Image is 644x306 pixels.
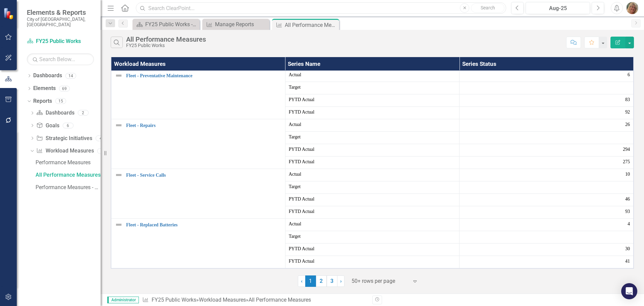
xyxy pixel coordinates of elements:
div: Performance Measures - Monthly Report [36,184,101,190]
div: All Performance Measures [285,21,337,29]
span: FYTD Actual [289,258,456,265]
span: 92 [625,109,630,116]
input: Search Below... [27,53,94,65]
a: Manage Reports [204,20,268,29]
td: Double-Click to Edit [285,82,459,94]
img: Not Defined [115,121,123,129]
td: Double-Click to Edit [460,219,634,231]
img: Not Defined [115,171,123,179]
div: Performance Measures [36,160,101,166]
button: Aug-25 [526,2,590,14]
a: FY25 Public Works [152,297,196,303]
span: PYTD Actual [289,246,456,252]
span: Actual [289,171,456,178]
span: FYTD Actual [289,159,456,165]
div: Open Intercom Messenger [621,283,637,299]
small: City of [GEOGRAPHIC_DATA], [GEOGRAPHIC_DATA] [27,16,94,28]
a: Fleet - Preventative Maintenance [126,73,282,78]
a: Reports [33,97,52,105]
td: Double-Click to Edit [285,70,459,82]
td: Double-Click to Edit [285,181,459,194]
span: 26 [625,121,630,128]
span: 294 [623,146,630,153]
a: Elements [33,85,56,92]
td: Double-Click to Edit Right Click for Context Menu [111,119,285,169]
span: 4 [628,221,630,227]
span: › [340,278,342,284]
span: 1 [305,275,316,287]
div: 6 [63,123,73,128]
span: Search [481,5,495,10]
img: Not Defined [115,221,123,229]
div: Manage Reports [215,20,268,29]
a: Goals [36,122,59,130]
div: All Performance Measures [126,36,206,43]
span: 93 [625,208,630,215]
span: 275 [623,159,630,165]
span: Target [289,84,456,91]
img: Hallie Pelham [626,2,638,14]
a: Dashboards [33,72,62,80]
input: Search ClearPoint... [136,2,506,14]
a: Workload Measures [199,297,246,303]
span: Target [289,134,456,140]
img: ClearPoint Strategy [3,8,15,19]
span: Actual [289,221,456,227]
span: 10 [625,171,630,178]
a: FY25 Public Works - Strategic Plan [134,20,198,29]
a: Fleet - Service Calls [126,173,282,178]
td: Double-Click to Edit [460,82,634,94]
td: Double-Click to Edit Right Click for Context Menu [111,70,285,119]
span: Administrator [107,297,139,303]
span: FYTD Actual [289,109,456,116]
span: Elements & Reports [27,8,94,16]
span: Target [289,233,456,240]
div: Aug-25 [528,4,588,12]
span: 41 [625,258,630,265]
a: 3 [327,275,337,287]
span: 83 [625,96,630,103]
span: 30 [625,246,630,252]
td: Double-Click to Edit [460,231,634,244]
span: ‹ [301,278,303,284]
a: All Performance Measures [34,170,101,180]
td: Double-Click to Edit [460,70,634,82]
a: Fleet - Repairs [126,123,282,128]
span: 46 [625,196,630,203]
div: 2 [78,110,89,116]
span: PYTD Actual [289,146,456,153]
td: Double-Click to Edit [460,181,634,194]
span: Target [289,183,456,190]
div: 4 [96,135,106,141]
a: Performance Measures [34,157,101,168]
a: Dashboards [36,109,74,117]
span: PYTD Actual [289,96,456,103]
div: FY25 Public Works [126,43,206,48]
a: Performance Measures - Monthly Report [34,182,101,193]
td: Double-Click to Edit [285,119,459,132]
div: FY25 Public Works - Strategic Plan [145,20,198,29]
div: » » [142,296,367,304]
img: Not Defined [115,72,123,80]
div: All Performance Measures [249,297,311,303]
div: 14 [65,73,76,79]
td: Double-Click to Edit [460,132,634,144]
td: Double-Click to Edit [285,132,459,144]
span: FYTD Actual [289,208,456,215]
span: Actual [289,72,456,78]
span: Actual [289,121,456,128]
td: Double-Click to Edit [285,219,459,231]
a: Strategic Initiatives [36,135,92,142]
div: All Performance Measures [36,172,101,178]
td: Double-Click to Edit [285,169,459,181]
td: Double-Click to Edit [460,119,634,132]
div: 69 [59,86,70,91]
td: Double-Click to Edit Right Click for Context Menu [111,169,285,219]
button: Search [471,3,504,13]
a: Fleet - Replaced Batteries [126,222,282,227]
div: 3 [97,148,108,154]
a: FY25 Public Works [27,38,94,45]
div: 15 [55,98,66,104]
td: Double-Click to Edit [460,169,634,181]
